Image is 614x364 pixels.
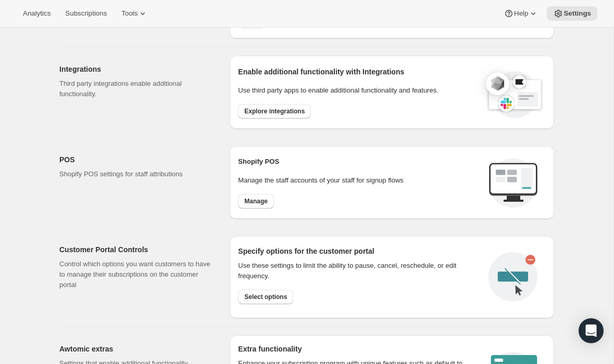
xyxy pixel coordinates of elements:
[59,259,213,290] p: Control which options you want customers to have to manage their subscriptions on the customer po...
[115,6,154,21] button: Tools
[238,194,274,209] button: Manage
[59,64,213,74] h2: Integrations
[65,9,107,18] span: Subscriptions
[23,9,51,18] span: Analytics
[238,290,293,304] button: Select options
[121,9,137,18] span: Tools
[238,175,480,186] p: Manage the staff accounts of your staff for signup flows
[17,6,57,21] button: Analytics
[547,6,597,21] button: Settings
[244,107,305,115] span: Explore integrations
[238,104,311,119] button: Explore integrations
[514,9,528,18] span: Help
[59,6,113,21] button: Subscriptions
[238,157,480,167] h2: Shopify POS
[238,246,480,256] h2: Specify options for the customer portal
[563,9,591,18] span: Settings
[59,169,213,179] p: Shopify POS settings for staff attributions
[244,293,287,301] span: Select options
[59,79,213,99] p: Third party integrations enable additional functionality.
[238,261,480,281] div: Use these settings to limit the ability to pause, cancel, reschedule, or edit frequency.
[59,244,213,255] h2: Customer Portal Controls
[238,344,302,354] h2: Extra functionality
[59,344,213,354] h2: Awtomic extras
[579,318,604,343] div: Open Intercom Messenger
[238,85,475,96] p: Use third party apps to enable additional functionality and features.
[238,67,475,77] h2: Enable additional functionality with Integrations
[497,6,545,21] button: Help
[59,154,213,165] h2: POS
[244,197,268,205] span: Manage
